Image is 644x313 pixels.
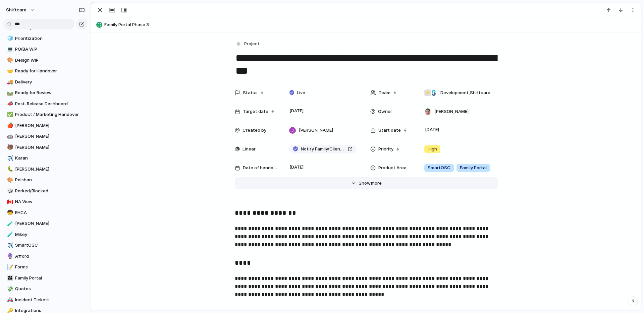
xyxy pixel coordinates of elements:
a: ✈️SmartOSC [3,240,87,250]
div: ⚡ [424,89,431,96]
span: Live [297,89,305,96]
div: 🧊Prioritization [3,34,87,44]
a: 🧪Mikey [3,230,87,240]
a: 🐛[PERSON_NAME] [3,164,87,174]
span: Family Portal [460,165,487,171]
button: 🤖 [6,133,13,140]
span: [PERSON_NAME] [15,166,85,173]
span: [DATE] [288,163,306,171]
button: 🤝 [6,68,13,74]
div: 💻 [7,46,12,53]
span: Incident Tickets [15,297,85,303]
span: Start date [378,127,401,134]
div: 🧒 [7,209,12,216]
span: Peishan [15,177,85,183]
button: 🚑 [6,297,13,303]
a: 🧪[PERSON_NAME] [3,218,87,229]
button: Project [234,39,262,49]
a: 🚑Incident Tickets [3,295,87,305]
div: 🤖 [7,133,12,140]
span: [PERSON_NAME] [299,127,333,134]
span: Date of handover [243,165,278,171]
span: Owner [378,108,392,115]
span: Status [243,89,258,96]
span: Delivery [15,79,85,85]
span: Development , Shiftcare [440,89,490,96]
button: 🧊 [6,35,13,42]
span: Ready for Handover [15,68,85,74]
a: 🎨Design WIP [3,55,87,65]
span: EHCA [15,209,85,216]
button: 🎨 [6,57,13,64]
button: 🇨🇦 [6,198,13,205]
div: 🎨 [7,56,12,64]
div: 👪 [7,274,12,282]
div: ✈️ [7,154,12,162]
span: [PERSON_NAME] [434,108,469,115]
button: 🧪 [6,220,13,227]
span: Project [244,41,260,47]
button: 🎲 [6,188,13,194]
a: 🚚Delivery [3,77,87,87]
button: ✈️ [6,242,13,249]
span: Karan [15,155,85,162]
button: ✈️ [6,155,13,162]
button: 💻 [6,46,13,53]
a: 🤝Ready for Handover [3,66,87,76]
button: Showmore [235,177,498,189]
span: Prioritization [15,35,85,42]
div: 🚚 [7,78,12,86]
button: 🛤️ [6,89,13,96]
div: ✈️ [7,242,12,249]
span: Show [359,180,371,187]
div: 🎨Peishan [3,175,87,185]
div: 🧪 [7,220,12,228]
span: Family Portal [15,275,85,281]
div: 🍎[PERSON_NAME] [3,121,87,131]
span: [PERSON_NAME] [15,144,85,151]
div: 📝 [7,263,12,271]
button: Family Portal Phase 3 [94,19,638,30]
div: 📝Forms [3,262,87,272]
span: Post-Release Dashboard [15,101,85,107]
a: 💻PO/BA WIP [3,44,87,54]
span: Created by [243,127,266,134]
button: 🚚 [6,79,13,85]
a: 💸Quotes [3,284,87,294]
span: Quotes [15,286,85,292]
div: 🔮 [7,252,12,260]
a: 🔮Afford [3,251,87,261]
a: 📣Post-Release Dashboard [3,99,87,109]
span: PO/BA WIP [15,46,85,53]
div: 🎨 [7,176,12,184]
button: 🐻 [6,144,13,151]
span: [PERSON_NAME] [15,133,85,140]
div: 🧊 [7,35,12,42]
span: more [371,180,382,187]
span: Product Area [378,165,407,171]
a: 🐻[PERSON_NAME] [3,142,87,152]
span: Design WIP [15,57,85,64]
button: 🍎 [6,122,13,129]
div: 🧪 [7,231,12,238]
a: 🇨🇦NA View [3,197,87,207]
div: ✈️Karan [3,153,87,163]
a: 🎲Parked/Blocked [3,186,87,196]
span: [DATE] [423,126,441,134]
div: ✅Product / Marketing Handover [3,110,87,120]
div: 🐻 [7,143,12,151]
span: SmartOSC [428,165,450,171]
a: 🧒EHCA [3,208,87,218]
div: 🚑 [7,296,12,304]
